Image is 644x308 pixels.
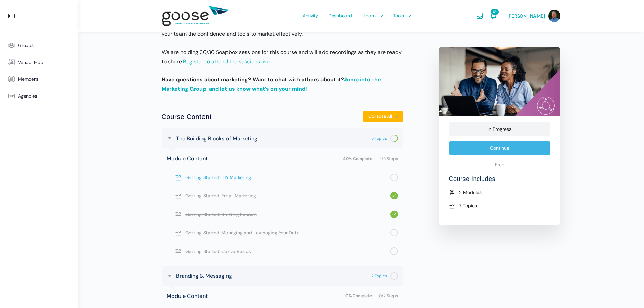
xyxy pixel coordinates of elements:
[162,187,403,205] a: Completed Getting Started: Email Marketing
[162,48,403,66] p: We are holding 30/30 Soapbox sessions for this course and will add recordings as they are ready t...
[371,273,387,279] span: 2 Topics
[449,141,550,155] a: Continue
[371,136,387,141] span: 5 Topics
[390,272,398,280] div: Not started
[390,229,398,236] div: Not completed
[3,71,74,88] a: Members
[390,174,398,181] div: Not completed
[368,114,395,119] span: Collapse All
[379,294,398,298] span: 0/2 Steps
[3,37,74,54] a: Groups
[185,174,390,181] span: Getting Started: DIY Marketing
[185,192,390,199] span: Getting Started: Email Marketing
[162,76,381,92] strong: Have questions about marketing? Want to chat with others about it?
[173,271,398,281] a: Not started Branding & Messaging 2 Topics
[183,58,270,65] a: Register to attend the sessions live
[185,229,390,236] span: Getting Started: Managing and Leveraging Your Data
[185,211,390,218] span: Getting Started: Building Funnels
[185,247,390,255] span: Getting Started: Canva Basics
[18,60,43,65] span: Vendor Hub
[162,242,403,260] a: Not completed Getting Started: Canva Basics
[389,133,399,143] div: In progress
[343,157,376,161] span: 40% Complete
[173,134,398,143] a: In progress The Building Blocks of Marketing 5 Topics
[162,112,212,122] h2: Course Content
[167,291,208,301] span: Module Content
[379,157,398,161] span: 2/5 Steps
[162,223,403,242] a: Not completed Getting Started: Managing and Leveraging Your Data
[345,294,376,298] span: 0% Complete
[507,13,545,19] span: [PERSON_NAME]
[162,168,403,187] a: Not completed Getting Started: DIY Marketing
[449,122,550,136] div: In Progress
[491,9,499,15] span: 89
[162,205,403,223] a: Completed Getting Started: Building Funnels
[18,76,38,82] span: Members
[449,175,550,188] h4: Course Includes
[493,223,644,308] iframe: Chat Widget
[3,54,74,71] a: Vendor Hub
[495,162,504,168] span: Free
[390,211,398,218] div: Completed
[3,88,74,104] a: Agencies
[449,202,550,210] li: 7 Topics
[18,43,34,48] span: Groups
[18,93,37,99] span: Agencies
[449,188,550,196] li: 2 Modules
[176,134,257,143] span: The Building Blocks of Marketing
[390,247,398,255] div: Not completed
[363,110,403,123] button: Collapse All
[390,192,398,199] div: Completed
[167,154,208,163] span: Module Content
[176,271,232,280] span: Branding & Messaging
